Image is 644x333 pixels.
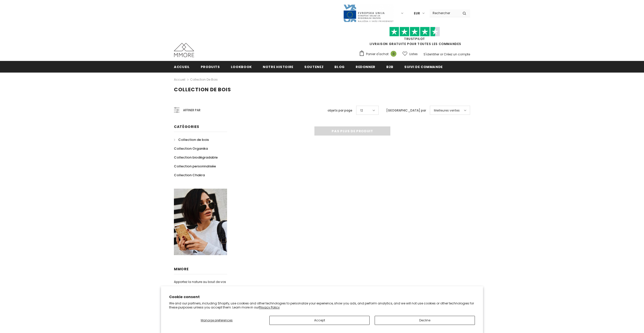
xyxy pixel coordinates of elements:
span: 12 [360,108,363,113]
span: Collection de bois [174,86,231,93]
a: Panier d'achat 0 [359,50,399,58]
span: Collection personnalisée [174,164,216,169]
span: Panier d'achat [366,52,389,57]
img: Faites confiance aux étoiles pilotes [389,27,440,37]
span: Collection Chakra [174,173,205,177]
span: soutenez [304,64,324,69]
a: Notre histoire [263,61,293,72]
span: Notre histoire [263,64,293,69]
a: Listes [402,50,418,58]
a: TrustPilot [404,37,425,41]
span: Collection biodégradable [174,155,218,160]
span: LIVRAISON GRATUITE POUR TOUTES LES COMMANDES [359,29,470,46]
span: Accueil [174,64,190,69]
span: Collection Organika [174,146,208,151]
a: Blog [334,61,345,72]
span: 0 [391,51,396,57]
a: Collection biodégradable [174,153,218,162]
a: Collection Organika [174,144,208,153]
span: Meilleures ventes [434,108,460,113]
img: Javni Razpis [343,4,394,23]
a: Accueil [174,77,185,83]
a: Collection de bois [174,135,209,144]
a: Créez un compte [444,52,470,56]
button: Accept [269,316,370,325]
a: Produits [201,61,220,72]
span: EUR [414,11,420,16]
span: Affiner par [183,107,200,113]
a: S'identifier [424,52,439,56]
span: Suivi de commande [404,64,443,69]
a: Collection Chakra [174,171,205,180]
span: Manage preferences [201,318,233,322]
label: objets par page [328,108,352,113]
a: B2B [386,61,393,72]
span: Lookbook [231,64,252,69]
button: Manage preferences [169,316,264,325]
span: Produits [201,64,220,69]
span: B2B [386,64,393,69]
h2: Cookie consent [169,294,475,300]
a: Suivi de commande [404,61,443,72]
p: We and our partners, including Shopify, use cookies and other technologies to personalize your ex... [169,301,475,309]
a: soutenez [304,61,324,72]
label: [GEOGRAPHIC_DATA] par [386,108,426,113]
input: Search Site [430,9,459,17]
button: Decline [375,316,475,325]
a: Redonner [356,61,375,72]
span: Listes [409,52,418,57]
span: or [440,52,443,56]
span: Blog [334,64,345,69]
span: Redonner [356,64,375,69]
img: Cas MMORE [174,43,194,57]
span: Collection de bois [178,137,209,142]
a: Privacy Policy [259,305,280,309]
a: Accueil [174,61,190,72]
span: MMORE [174,267,189,272]
a: Collection personnalisée [174,162,216,171]
span: Catégories [174,124,199,129]
a: Lookbook [231,61,252,72]
a: Collection de bois [190,77,218,82]
a: Javni Razpis [343,11,394,15]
